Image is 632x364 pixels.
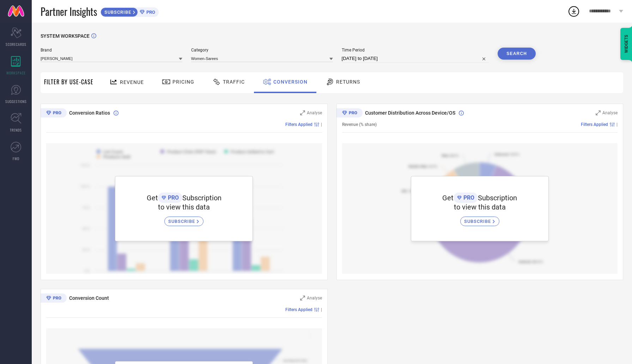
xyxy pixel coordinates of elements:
div: Premium [41,108,67,119]
span: SUBSCRIBE [168,219,197,224]
div: Premium [336,108,363,119]
span: Get [147,194,158,202]
span: Subscription [182,194,221,202]
span: SCORECARDS [6,42,26,47]
span: Conversion Ratios [69,110,110,116]
div: Open download list [567,5,580,18]
span: Returns [336,79,360,85]
span: to view this data [454,203,506,211]
span: Conversion [273,79,308,85]
svg: Zoom [300,296,305,301]
span: SUGGESTIONS [5,99,27,104]
span: Customer Distribution Across Device/OS [365,110,455,116]
span: SUBSCRIBE [464,219,493,224]
span: Filters Applied [285,307,312,312]
span: PRO [166,194,179,201]
span: Pricing [172,79,194,85]
button: Search [498,48,536,60]
span: Partner Insights [41,4,97,19]
span: WORKSPACE [6,70,26,75]
span: | [321,307,322,312]
span: Analyse [307,296,322,301]
span: Analyse [307,110,322,115]
a: SUBSCRIBE [164,211,203,226]
span: PRO [145,10,155,15]
a: SUBSCRIBE [460,211,499,226]
span: FWD [13,156,19,161]
span: | [616,122,618,127]
div: Premium [41,293,67,304]
span: Analyse [602,110,618,115]
span: Revenue (% share) [342,122,377,127]
span: Time Period [342,48,489,53]
span: | [321,122,322,127]
span: Filters Applied [285,122,312,127]
span: Subscription [478,194,517,202]
input: Select time period [342,54,489,63]
span: Traffic [223,79,245,85]
span: Filter By Use-Case [44,78,93,86]
span: Revenue [120,79,144,85]
span: Filters Applied [581,122,608,127]
span: Category [191,48,333,53]
span: SYSTEM WORKSPACE [41,33,90,39]
svg: Zoom [596,110,601,115]
span: to view this data [158,203,210,211]
a: SUBSCRIBEPRO [101,6,159,17]
span: PRO [462,194,474,201]
span: Brand [41,48,182,53]
svg: Zoom [300,110,305,115]
span: SUBSCRIBE [101,10,133,15]
span: TRENDS [10,127,22,133]
span: Conversion Count [69,295,109,301]
span: Get [442,194,454,202]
